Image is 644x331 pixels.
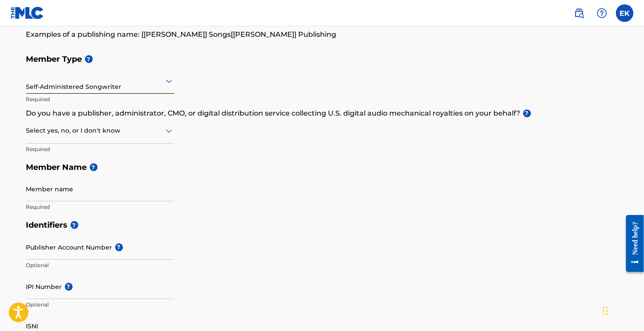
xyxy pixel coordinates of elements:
[523,109,531,117] span: ?
[597,8,607,18] img: help
[90,163,98,171] span: ?
[26,70,174,92] div: Self-Administered Songwriter
[26,145,174,153] p: Required
[26,261,174,269] p: Optional
[70,221,78,229] span: ?
[11,7,44,19] img: MLC Logo
[85,55,93,63] span: ?
[603,298,608,324] div: Drag
[26,108,618,119] p: Do you have a publisher, administrator, CMO, or digital distribution service collecting U.S. digi...
[65,283,73,291] span: ?
[616,4,633,22] div: User Menu
[593,4,611,22] div: Help
[26,301,174,309] p: Optional
[570,4,588,22] a: Public Search
[600,289,644,331] iframe: Chat Widget
[26,216,618,235] h5: Identifiers
[26,203,174,211] p: Required
[26,29,618,40] p: Examples of a publishing name: [[PERSON_NAME]] Songs[[PERSON_NAME]] Publishing
[26,50,618,69] h5: Member Type
[26,158,618,177] h5: Member Name
[574,8,584,18] img: search
[115,243,123,251] span: ?
[619,208,644,278] iframe: Resource Center
[26,95,174,103] p: Required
